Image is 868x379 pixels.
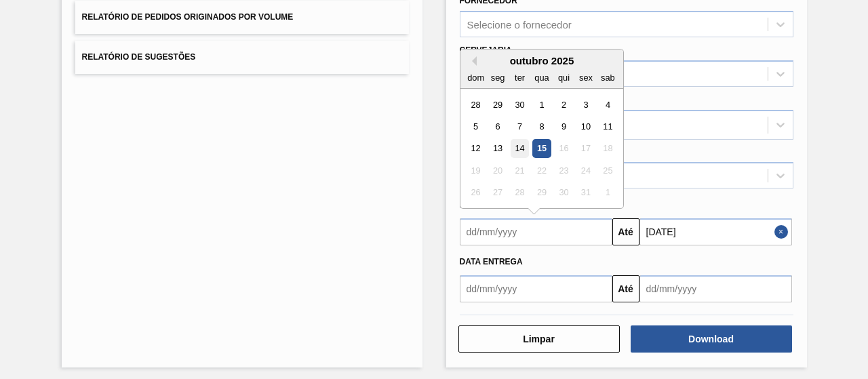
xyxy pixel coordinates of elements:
div: Not available sexta-feira, 24 de outubro de 2025 [576,161,595,180]
div: Choose terça-feira, 14 de outubro de 2025 [510,140,528,158]
div: Choose quarta-feira, 8 de outubro de 2025 [532,117,551,136]
div: Choose segunda-feira, 6 de outubro de 2025 [488,117,507,136]
div: Not available segunda-feira, 20 de outubro de 2025 [488,161,507,180]
div: month 2025-10 [465,94,618,203]
span: Relatório de Pedidos Originados por Volume [82,12,294,22]
div: Not available domingo, 26 de outubro de 2025 [467,184,485,202]
div: Choose sábado, 11 de outubro de 2025 [598,117,616,136]
div: Choose terça-feira, 30 de setembro de 2025 [510,96,528,114]
div: Choose quarta-feira, 15 de outubro de 2025 [532,140,551,158]
div: Choose terça-feira, 7 de outubro de 2025 [510,117,528,136]
div: Not available sábado, 25 de outubro de 2025 [598,161,616,180]
div: Not available segunda-feira, 27 de outubro de 2025 [488,184,507,202]
div: Choose sábado, 4 de outubro de 2025 [598,96,616,114]
div: Not available quarta-feira, 22 de outubro de 2025 [532,161,551,180]
div: Choose domingo, 5 de outubro de 2025 [467,117,485,136]
div: Not available sexta-feira, 31 de outubro de 2025 [576,184,595,202]
div: qui [554,68,572,87]
div: qua [532,68,551,87]
div: Choose segunda-feira, 29 de setembro de 2025 [488,96,507,114]
div: Selecione o fornecedor [467,19,572,31]
span: Data Entrega [460,257,523,266]
div: Not available quinta-feira, 16 de outubro de 2025 [554,140,572,158]
div: Not available quarta-feira, 29 de outubro de 2025 [532,184,551,202]
input: dd/mm/yyyy [460,275,612,302]
button: Relatório de Sugestões [75,41,409,74]
div: ter [510,68,528,87]
div: Not available quinta-feira, 30 de outubro de 2025 [554,184,572,202]
div: Not available domingo, 19 de outubro de 2025 [467,161,485,180]
button: Relatório de Pedidos Originados por Volume [75,1,409,34]
div: seg [488,68,507,87]
div: Choose sexta-feira, 10 de outubro de 2025 [576,117,595,136]
div: Choose quarta-feira, 1 de outubro de 2025 [532,96,551,114]
div: Choose segunda-feira, 13 de outubro de 2025 [488,140,507,158]
div: Choose domingo, 28 de setembro de 2025 [467,96,485,114]
div: Choose domingo, 12 de outubro de 2025 [467,140,485,158]
button: Até [612,218,639,245]
div: Not available sábado, 1 de novembro de 2025 [598,184,616,202]
div: sex [576,68,595,87]
input: dd/mm/yyyy [639,275,792,302]
label: Cervejaria [460,45,512,55]
button: Close [774,218,792,245]
div: Choose quinta-feira, 9 de outubro de 2025 [554,117,572,136]
div: outubro 2025 [460,55,623,66]
div: Not available terça-feira, 28 de outubro de 2025 [510,184,528,202]
div: Not available sábado, 18 de outubro de 2025 [598,140,616,158]
div: Not available sexta-feira, 17 de outubro de 2025 [576,140,595,158]
div: dom [467,68,485,87]
input: dd/mm/yyyy [460,218,612,245]
button: Previous Month [467,56,477,66]
div: sab [598,68,616,87]
div: Choose sexta-feira, 3 de outubro de 2025 [576,96,595,114]
button: Limpar [458,325,620,353]
input: dd/mm/yyyy [639,218,792,245]
div: Choose quinta-feira, 2 de outubro de 2025 [554,96,572,114]
button: Até [612,275,639,302]
div: Not available terça-feira, 21 de outubro de 2025 [510,161,528,180]
span: Relatório de Sugestões [82,52,196,62]
button: Download [631,325,792,353]
div: Not available quinta-feira, 23 de outubro de 2025 [554,161,572,180]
